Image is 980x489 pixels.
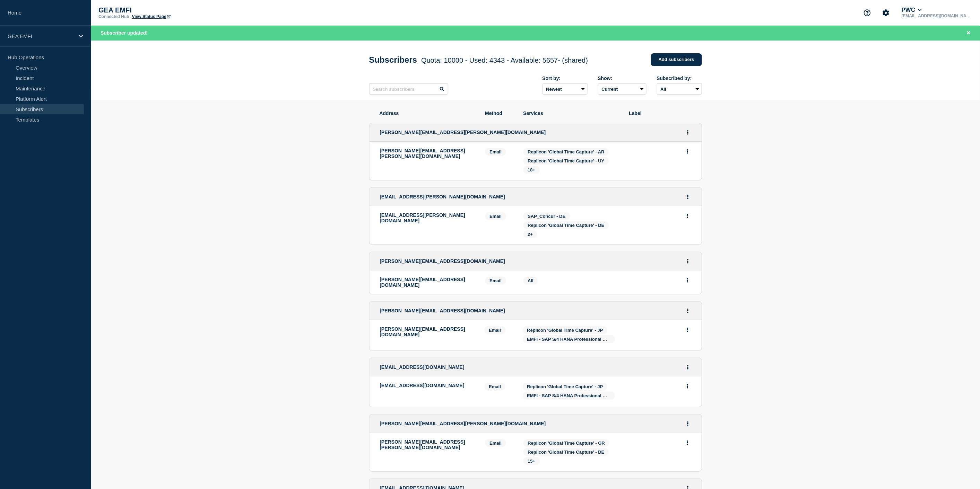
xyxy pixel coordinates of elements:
[485,439,506,447] span: Email
[485,326,506,334] span: Email
[629,110,692,116] span: Label
[380,130,546,135] span: [PERSON_NAME][EMAIL_ADDRESS][PERSON_NAME][DOMAIN_NAME]
[101,30,148,36] span: Subscriber updated!
[380,364,465,370] span: [EMAIL_ADDRESS][DOMAIN_NAME]
[369,83,448,95] input: Search subscribers
[380,383,474,388] p: [EMAIL_ADDRESS][DOMAIN_NAME]
[528,149,605,154] span: Replicon 'Global Time Capture' - AR
[684,418,692,429] button: Actions
[860,6,875,20] button: Support
[485,148,506,156] span: Email
[98,6,237,14] p: GEA EMFI
[683,211,692,221] button: Actions
[380,326,474,337] p: [PERSON_NAME][EMAIL_ADDRESS][DOMAIN_NAME]
[528,232,533,237] span: 2+
[683,324,692,335] button: Actions
[485,110,513,116] span: Method
[380,212,475,223] p: [EMAIL_ADDRESS][PERSON_NAME][DOMAIN_NAME]
[380,421,546,426] span: [PERSON_NAME][EMAIL_ADDRESS][PERSON_NAME][DOMAIN_NAME]
[528,167,536,172] span: 18+
[598,83,647,95] select: Deleted
[421,56,588,64] span: Quota: 10000 - Used: 4343 - Available: 5657 - (shared)
[879,6,893,20] button: Account settings
[528,223,605,228] span: Replicon 'Global Time Capture' - DE
[657,83,702,95] select: Subscribed by
[485,277,506,285] span: Email
[380,258,505,264] span: [PERSON_NAME][EMAIL_ADDRESS][DOMAIN_NAME]
[543,83,588,95] select: Sort by
[543,75,588,81] div: Sort by:
[369,55,588,65] h1: Subscribers
[527,328,603,333] span: Replicon 'Global Time Capture' - JP
[528,450,605,455] span: Replicon 'Global Time Capture' - DE
[683,437,692,448] button: Actions
[900,14,972,18] p: [EMAIL_ADDRESS][DOMAIN_NAME]
[684,192,692,202] button: Actions
[380,148,475,159] p: [PERSON_NAME][EMAIL_ADDRESS][PERSON_NAME][DOMAIN_NAME]
[132,14,171,19] a: View Status Page
[684,362,692,373] button: Actions
[598,75,647,81] div: Show:
[964,29,973,37] button: Close banner
[527,384,603,389] span: Replicon 'Global Time Capture' - JP
[657,75,702,81] div: Subscribed by:
[485,383,506,391] span: Email
[485,212,506,220] span: Email
[380,439,475,450] p: [PERSON_NAME][EMAIL_ADDRESS][PERSON_NAME][DOMAIN_NAME]
[527,337,625,342] span: EMFI - SAP S/4 HANA Professional Cloud - JP
[528,441,605,446] span: Replicon 'Global Time Capture' - GR
[528,459,536,464] span: 15+
[900,7,923,14] button: PWC
[380,110,475,116] span: Address
[684,305,692,316] button: Actions
[684,127,692,138] button: Actions
[683,146,692,157] button: Actions
[98,14,129,19] p: Connected Hub
[528,278,534,283] span: All
[528,214,566,219] span: SAP_Concur - DE
[651,53,702,66] a: Add subscribers
[683,275,692,286] button: Actions
[527,393,625,398] span: EMFI - SAP S/4 HANA Professional Cloud - JP
[380,308,505,313] span: [PERSON_NAME][EMAIL_ADDRESS][DOMAIN_NAME]
[684,256,692,267] button: Actions
[380,277,475,288] p: [PERSON_NAME][EMAIL_ADDRESS][DOMAIN_NAME]
[380,194,505,199] span: [EMAIL_ADDRESS][PERSON_NAME][DOMAIN_NAME]
[683,381,692,392] button: Actions
[8,33,74,39] p: GEA EMFI
[528,158,605,163] span: Replicon 'Global Time Capture' - UY
[523,110,619,116] span: Services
